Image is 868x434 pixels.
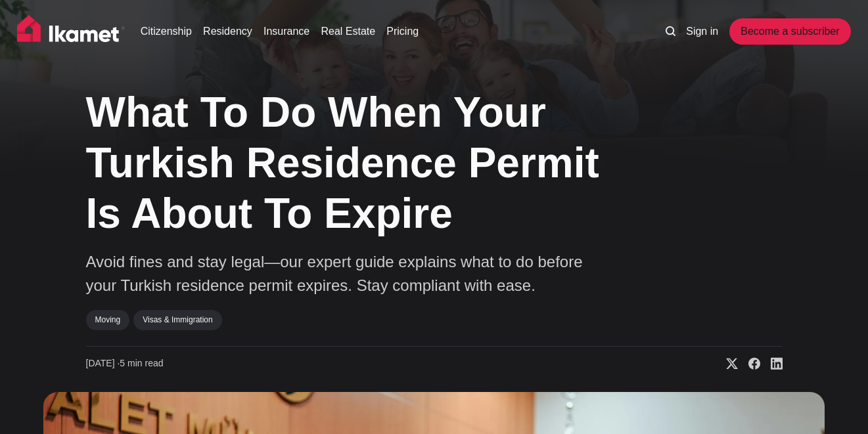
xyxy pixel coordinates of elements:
[86,357,164,370] time: 5 min read
[86,310,130,330] a: Moving
[729,18,850,45] a: Become a subscriber
[86,87,638,238] h1: What To Do When Your Turkish Residence Permit Is About To Expire
[141,24,192,39] a: Citizenship
[716,357,738,370] a: Share on X
[321,24,375,39] a: Real Estate
[738,357,760,370] a: Share on Facebook
[17,15,125,48] img: Ikamet home
[263,24,309,39] a: Insurance
[133,310,221,330] a: Visas & Immigration
[86,250,599,297] p: Avoid fines and stay legal—our expert guide explains what to do before your Turkish residence per...
[686,24,718,39] a: Sign in
[386,24,419,39] a: Pricing
[760,357,783,370] a: Share on Linkedin
[203,24,252,39] a: Residency
[86,358,120,368] span: [DATE] ∙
